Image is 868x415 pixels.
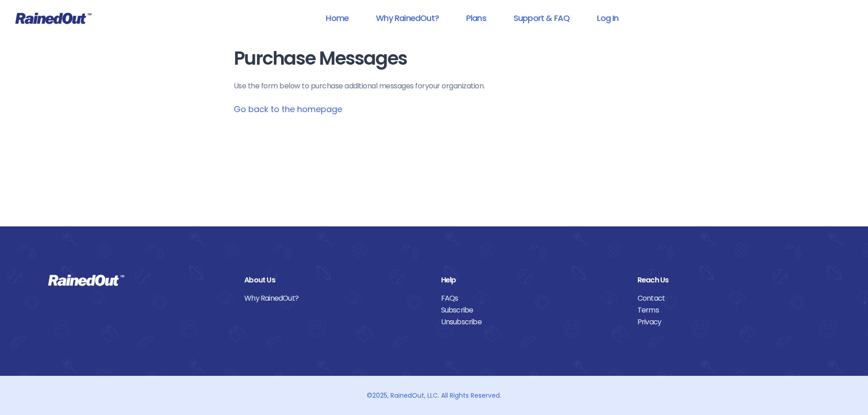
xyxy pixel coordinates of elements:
[441,274,624,286] div: Help
[234,81,635,92] p: Use the form below to purchase additional messages for your organization .
[234,103,342,115] a: Go back to the homepage
[314,8,360,28] a: Home
[441,304,624,316] a: Subscribe
[441,316,624,328] a: Unsubscribe
[637,304,820,316] a: Terms
[244,292,427,304] a: Why RainedOut?
[364,8,451,28] a: Why RainedOut?
[454,8,498,28] a: Plans
[441,292,624,304] a: FAQs
[585,8,630,28] a: Log In
[637,274,820,286] div: Reach Us
[637,316,820,328] a: Privacy
[234,48,635,69] h1: Purchase Messages
[502,8,581,28] a: Support & FAQ
[244,274,427,286] div: About Us
[637,292,820,304] a: Contact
